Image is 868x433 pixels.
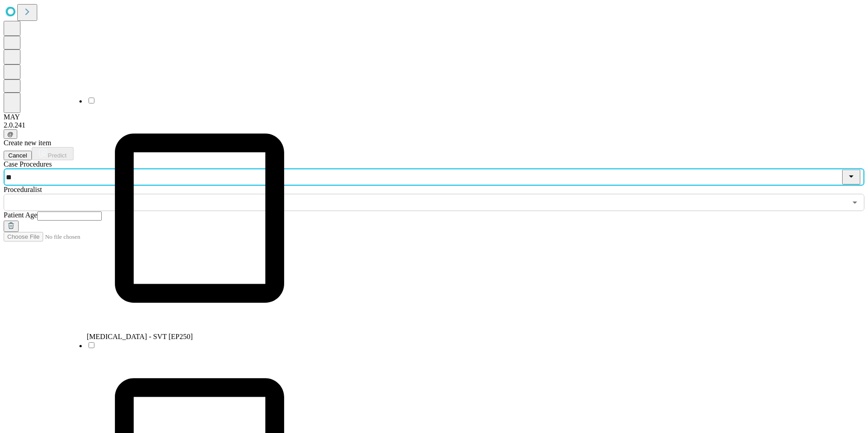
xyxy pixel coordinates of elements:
[87,333,193,340] span: [MEDICAL_DATA] - SVT [EP250]
[842,170,860,185] button: Close
[4,129,17,139] button: @
[4,160,52,168] span: Scheduled Procedure
[48,152,66,159] span: Predict
[4,186,42,193] span: Proceduralist
[4,211,37,219] span: Patient Age
[4,151,32,160] button: Cancel
[8,152,27,159] span: Cancel
[4,113,864,121] div: MAY
[4,139,51,147] span: Create new item
[4,121,864,129] div: 2.0.241
[848,196,861,209] button: Open
[7,131,14,138] span: @
[32,147,74,160] button: Predict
